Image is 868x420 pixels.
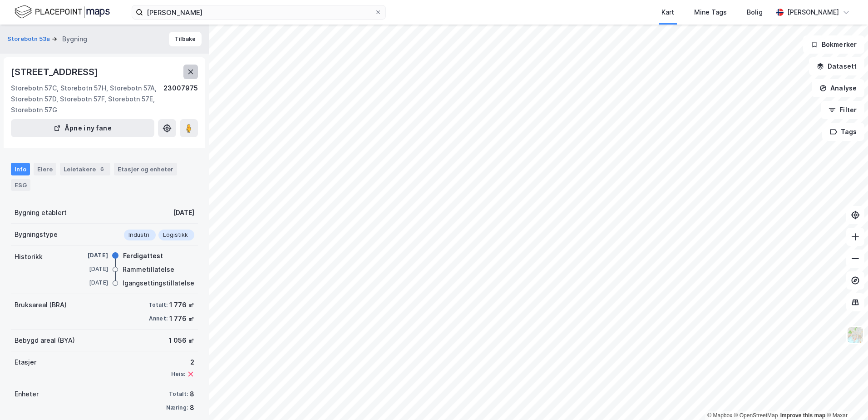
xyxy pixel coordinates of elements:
[169,335,194,346] div: 1 056 ㎡
[143,5,375,19] input: Søk på adresse, matrikkel, gårdeiere, leietakere eller personer
[169,390,188,398] div: Totalt:
[787,7,839,18] div: [PERSON_NAME]
[812,79,864,97] button: Analyse
[190,389,194,400] div: 8
[734,412,778,419] a: OpenStreetMap
[171,357,194,368] div: 2
[173,207,194,218] div: [DATE]
[11,65,100,79] div: [STREET_ADDRESS]
[72,279,108,287] div: [DATE]
[694,7,727,18] div: Mine Tags
[15,357,36,368] div: Etasjer
[780,412,825,419] a: Improve this map
[821,101,864,119] button: Filter
[15,207,67,218] div: Bygning etablert
[15,335,75,346] div: Bebygd areal (BYA)
[98,165,107,174] div: 6
[118,165,173,173] div: Etasjer og enheter
[169,313,194,324] div: 1 776 ㎡
[15,251,43,262] div: Historikk
[803,35,864,54] button: Bokmerker
[822,123,864,141] button: Tags
[15,300,67,310] div: Bruksareal (BRA)
[171,370,185,378] div: Heis:
[15,4,110,20] img: logo.f888ab2527a4732fd821a326f86c7f29.svg
[809,57,864,75] button: Datasett
[123,250,163,261] div: Ferdigattest
[123,264,174,275] div: Rammetillatelse
[11,119,154,137] button: Åpne i ny fane
[11,163,30,175] div: Info
[15,229,58,240] div: Bygningstype
[11,179,30,191] div: ESG
[7,35,52,44] button: Storebotn 53a
[169,300,194,310] div: 1 776 ㎡
[62,34,87,45] div: Bygning
[148,301,168,309] div: Totalt:
[60,163,110,175] div: Leietakere
[15,389,39,400] div: Enheter
[149,315,168,322] div: Annet:
[72,265,108,273] div: [DATE]
[707,412,732,419] a: Mapbox
[847,326,864,344] img: Z
[72,251,108,260] div: [DATE]
[190,402,194,413] div: 8
[747,7,763,18] div: Bolig
[123,278,194,289] div: Igangsettingstillatelse
[169,32,202,46] button: Tilbake
[661,7,674,18] div: Kart
[166,404,188,411] div: Næring:
[11,83,163,115] div: Storebotn 57C, Storebotn 57H, Storebotn 57A, Storebotn 57D, Storebotn 57F, Storebotn 57E, Storebo...
[823,376,868,420] div: Kontrollprogram for chat
[163,83,198,115] div: 23007975
[823,376,868,420] iframe: Chat Widget
[34,163,56,175] div: Eiere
